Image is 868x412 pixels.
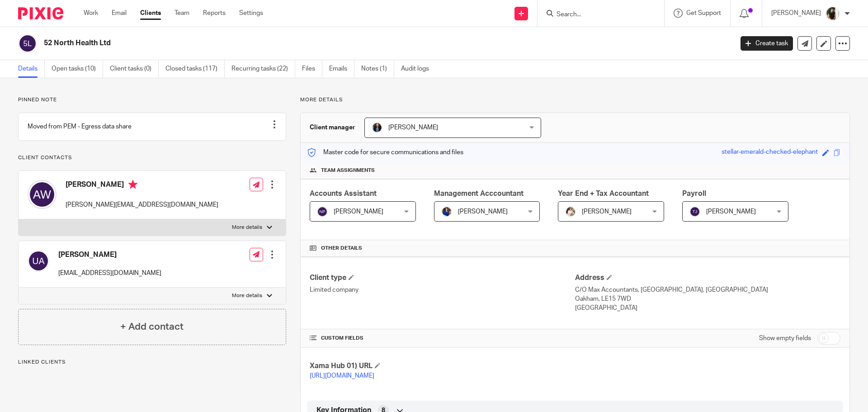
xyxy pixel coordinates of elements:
span: Management Acccountant [434,190,524,197]
div: stellar-emerald-checked-elephant [722,147,818,158]
p: Client contacts [18,154,286,161]
p: Oakham, LE15 7WD [575,294,840,303]
span: [PERSON_NAME] [334,208,383,215]
span: Get Support [686,10,721,16]
a: Details [18,60,45,78]
input: Search [556,11,637,19]
a: Settings [239,9,263,18]
h4: CUSTOM FIELDS [310,335,575,342]
span: [PERSON_NAME] [388,124,438,131]
span: [PERSON_NAME] [582,208,632,215]
p: [EMAIL_ADDRESS][DOMAIN_NAME] [58,269,161,278]
a: Work [84,9,98,18]
h2: 52 North Health Ltd [44,38,590,48]
a: [URL][DOMAIN_NAME] [310,373,374,379]
a: Create task [741,36,793,51]
p: C/O Max Accountants, [GEOGRAPHIC_DATA], [GEOGRAPHIC_DATA] [575,285,840,294]
p: Master code for secure communications and files [307,148,463,157]
h4: Client type [310,273,575,283]
img: martin-hickman.jpg [372,122,382,133]
img: svg%3E [18,34,37,53]
h4: + Add contact [120,320,184,334]
img: svg%3E [28,180,57,209]
span: Year End + Tax Accountant [558,190,649,197]
a: Recurring tasks (22) [231,60,295,78]
h4: Address [575,273,840,283]
span: Payroll [682,190,706,197]
span: [PERSON_NAME] [458,208,508,215]
img: svg%3E [317,206,328,217]
p: Limited company [310,285,575,294]
p: Linked clients [18,359,286,366]
img: Pixie [18,7,63,19]
span: Team assignments [321,167,375,174]
h4: Xama Hub 01) URL [310,361,575,371]
span: [PERSON_NAME] [706,208,756,215]
a: Reports [203,9,226,18]
p: [PERSON_NAME][EMAIL_ADDRESS][DOMAIN_NAME] [66,200,218,209]
a: Team [175,9,189,18]
h4: [PERSON_NAME] [58,250,161,260]
p: [GEOGRAPHIC_DATA] [575,303,840,313]
h4: [PERSON_NAME] [66,180,218,191]
a: Files [302,60,322,78]
a: Clients [140,9,161,18]
p: [PERSON_NAME] [771,9,821,18]
p: More details [232,292,262,299]
img: Kayleigh%20Henson.jpeg [565,206,576,217]
i: Primary [128,180,137,189]
p: More details [232,224,262,231]
a: Closed tasks (117) [165,60,225,78]
label: Show empty fields [759,334,811,343]
a: Email [112,9,127,18]
p: More details [300,96,850,104]
img: Janice%20Tang.jpeg [826,6,840,21]
a: Notes (1) [361,60,394,78]
p: Pinned note [18,96,286,104]
h3: Client manager [310,123,355,132]
span: Accounts Assistant [310,190,377,197]
a: Open tasks (10) [52,60,103,78]
img: Nicole.jpeg [441,206,452,217]
img: svg%3E [689,206,700,217]
a: Audit logs [401,60,436,78]
a: Emails [329,60,354,78]
span: Other details [321,245,362,252]
a: Client tasks (0) [110,60,159,78]
img: svg%3E [28,250,49,272]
